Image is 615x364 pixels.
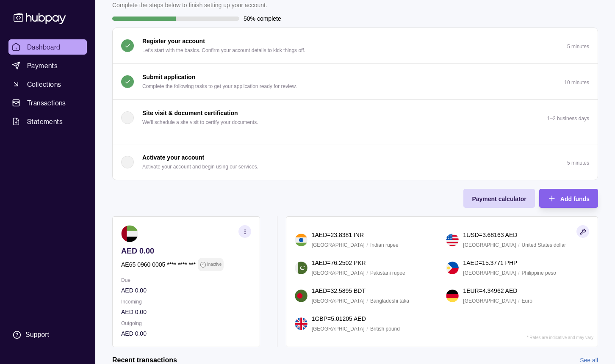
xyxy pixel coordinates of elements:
[518,296,519,306] p: /
[295,317,307,330] img: gb
[8,114,87,129] a: Statements
[142,162,258,171] p: Activate your account and begin using our services.
[312,324,365,334] p: [GEOGRAPHIC_DATA]
[121,319,251,328] p: Outgoing
[142,118,258,127] p: We'll schedule a site visit to certify your documents.
[463,240,516,250] p: [GEOGRAPHIC_DATA]
[244,14,281,23] p: 50% complete
[121,225,138,242] img: ae
[142,153,204,162] p: Activate your account
[207,260,222,269] p: Inactive
[142,82,297,91] p: Complete the following tasks to get your application ready for review.
[463,296,516,306] p: [GEOGRAPHIC_DATA]
[472,196,526,202] span: Payment calculator
[27,61,58,71] span: Payments
[522,296,532,306] p: Euro
[121,286,251,295] p: AED 0.00
[560,196,590,202] span: Add funds
[312,268,365,278] p: [GEOGRAPHIC_DATA]
[312,240,365,250] p: [GEOGRAPHIC_DATA]
[367,268,368,278] p: /
[312,286,366,295] p: 1 AED = 32.5895 BDT
[312,230,364,240] p: 1 AED = 23.8381 INR
[370,296,409,306] p: Bangladeshi taka
[446,234,459,246] img: us
[567,160,589,166] p: 5 minutes
[564,80,589,85] p: 10 minutes
[522,268,556,278] p: Philippine peso
[8,77,87,92] a: Collections
[463,286,517,295] p: 1 EUR = 4.34962 AED
[295,234,307,246] img: in
[567,44,589,50] p: 5 minutes
[463,189,535,208] button: Payment calculator
[121,307,251,317] p: AED 0.00
[113,135,598,144] div: Site visit & document certification We'll schedule a site visit to certify your documents.1–2 bus...
[27,116,63,127] span: Statements
[518,268,519,278] p: /
[27,42,61,52] span: Dashboard
[113,144,598,180] button: Activate your account Activate your account and begin using our services.5 minutes
[25,330,49,339] div: Support
[113,100,598,135] button: Site visit & document certification We'll schedule a site visit to certify your documents.1–2 bus...
[295,290,307,302] img: bd
[121,329,251,338] p: AED 0.00
[8,326,87,344] a: Support
[112,0,267,10] p: Complete the steps below to finish setting up your account.
[370,324,400,334] p: British pound
[463,230,517,240] p: 1 USD = 3.68163 AED
[367,324,368,334] p: /
[522,240,566,250] p: United States dollar
[367,240,368,250] p: /
[367,296,368,306] p: /
[8,39,87,55] a: Dashboard
[446,262,459,274] img: ph
[518,240,519,250] p: /
[27,98,66,108] span: Transactions
[446,290,459,302] img: de
[121,297,251,306] p: Incoming
[121,276,251,285] p: Due
[113,64,598,99] button: Submit application Complete the following tasks to get your application ready for review.10 minutes
[527,335,593,340] p: * Rates are indicative and may vary
[8,95,87,110] a: Transactions
[547,116,589,121] p: 1–2 business days
[8,58,87,73] a: Payments
[370,240,399,250] p: Indian rupee
[463,258,517,267] p: 1 AED = 15.3771 PHP
[370,268,405,278] p: Pakistani rupee
[312,314,366,323] p: 1 GBP = 5.01205 AED
[312,258,366,267] p: 1 AED = 76.2502 PKR
[539,189,598,208] button: Add funds
[142,36,205,46] p: Register your account
[121,246,251,256] p: AED 0.00
[27,79,61,89] span: Collections
[142,46,305,55] p: Let's start with the basics. Confirm your account details to kick things off.
[295,262,307,274] img: pk
[312,296,365,306] p: [GEOGRAPHIC_DATA]
[463,268,516,278] p: [GEOGRAPHIC_DATA]
[142,108,238,118] p: Site visit & document certification
[113,28,598,63] button: Register your account Let's start with the basics. Confirm your account details to kick things of...
[142,72,195,82] p: Submit application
